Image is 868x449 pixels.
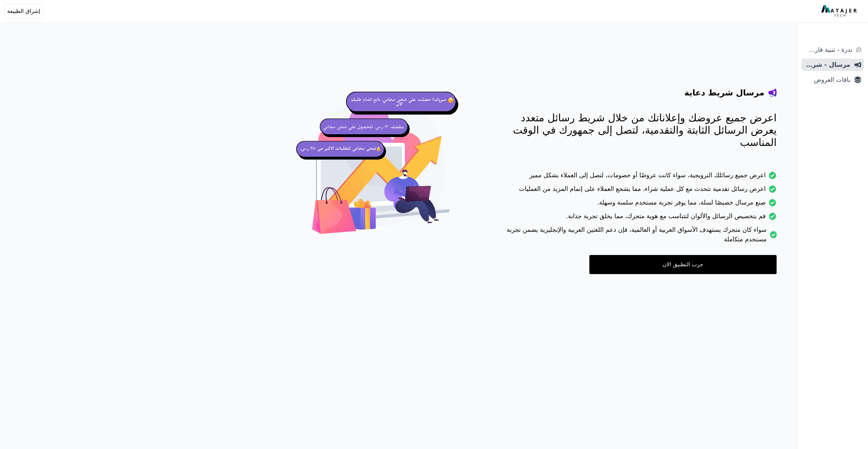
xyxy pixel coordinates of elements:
[496,112,777,149] p: اعرض جميع عروضك وإعلاناتك من خلال شريط رسائل متعدد يعرض الرسائل الثابتة والتقدمية، لتصل إلى جمهور...
[496,198,777,211] li: صنع مرسال خصيصًا لسلة، مما يوفر تجربة مستخدم سلسة وسهلة.
[496,170,777,184] li: اعرض جميع رسائلك الترويجية، سواء كانت عروضًا أو خصومات، لتصل إلى العملاء بشكل مميز
[804,75,850,85] span: باقات العروض
[589,255,777,274] a: جرب التطبيق الان
[804,60,850,70] span: مرسال - شريط دعاية
[294,82,468,256] img: hero
[4,4,43,18] button: إشراق الطبيعة
[496,211,777,225] li: قم بتخصيص الرسائل والألوان لتتناسب مع هوية متجرك، مما يخلق تجربة جذابة.
[685,87,764,98] h4: مرسال شريط دعاية
[496,184,777,198] li: اعرض رسائل تقدمية تتحدث مع كل عملية شراء، مما يشجع العملاء على إتمام المزيد من العمليات
[496,225,777,248] li: سواء كان متجرك يستهدف الأسواق العربية أو العالمية، فإن دعم اللغتين العربية والإنجليزية يضمن تجربة...
[7,7,40,15] span: إشراق الطبيعة
[804,45,852,55] span: ندرة - تنبية قارب علي النفاذ
[821,5,858,17] img: MatajerTech Logo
